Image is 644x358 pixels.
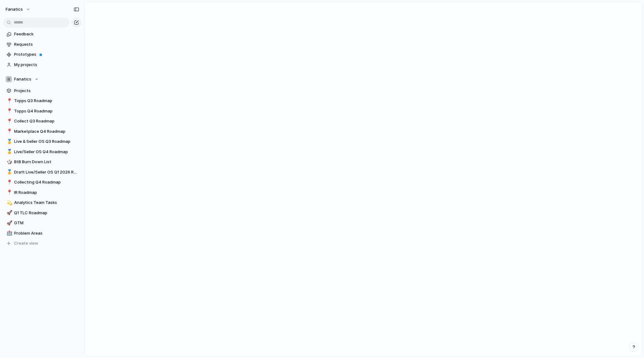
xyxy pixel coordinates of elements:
[7,209,11,216] div: 🚀
[3,218,81,228] a: 🚀GTM
[3,137,81,146] a: 🥇Live & Seller OS Q3 Roadmap
[7,220,11,227] div: 🚀
[3,75,81,84] button: Fanatics
[14,118,79,124] span: Collect Q3 Roadmap
[14,31,79,37] span: Feedback
[6,230,12,236] button: 🏥
[3,147,81,157] a: 🥇Live/Seller OS Q4 Roadmap
[14,62,79,68] span: My projects
[7,128,11,135] div: 📍
[3,96,81,106] a: 📍Topps Q3 Roadmap
[3,60,81,70] a: My projects
[3,229,81,238] a: 🏥Problem Areas
[6,220,12,226] button: 🚀
[3,198,81,207] a: 💫Analytics Team Tasks
[6,118,12,124] button: 📍
[6,210,12,216] button: 🚀
[14,149,79,155] span: Live/Seller OS Q4 Roadmap
[6,98,12,104] button: 📍
[14,41,79,48] span: Requests
[14,98,79,104] span: Topps Q3 Roadmap
[7,118,11,125] div: 📍
[3,188,81,197] a: 📍IR Roadmap
[3,50,81,59] a: Prototypes
[3,29,81,39] a: Feedback
[7,158,11,166] div: 🎲
[6,159,12,165] button: 🎲
[3,106,81,116] a: 📍Topps Q4 Roadmap
[7,179,11,186] div: 📍
[3,117,81,126] a: 📍Collect Q3 Roadmap
[7,230,11,237] div: 🏥
[6,108,12,114] button: 📍
[6,138,12,145] button: 🥇
[7,107,11,115] div: 📍
[3,239,81,248] button: Create view
[14,200,79,206] span: Analytics Team Tasks
[14,88,79,94] span: Projects
[14,210,79,216] span: Q1 TLC Roadmap
[14,189,79,196] span: IR Roadmap
[7,97,11,105] div: 📍
[3,208,81,218] a: 🚀Q1 TLC Roadmap
[14,76,31,82] span: Fanatics
[7,138,11,145] div: 🥇
[14,220,79,226] span: GTM
[14,179,79,185] span: Collecting Q4 Roadmap
[14,108,79,114] span: Topps Q4 Roadmap
[14,128,79,135] span: Marketplace Q4 Roadmap
[14,240,38,246] span: Create view
[7,199,11,206] div: 💫
[6,169,12,175] button: 🥇
[3,168,81,177] a: 🥇Draft Live/Seller OS Q1 2026 Roadmap
[14,159,79,165] span: BtB Burn Down List
[6,149,12,155] button: 🥇
[14,51,79,58] span: Prototypes
[3,157,81,167] a: 🎲BtB Burn Down List
[6,179,12,185] button: 📍
[3,86,81,96] a: Projects
[14,169,79,175] span: Draft Live/Seller OS Q1 2026 Roadmap
[3,127,81,136] a: 📍Marketplace Q4 Roadmap
[7,189,11,196] div: 📍
[3,40,81,49] a: Requests
[7,169,11,176] div: 🥇
[6,128,12,135] button: 📍
[3,4,34,14] button: fanatics
[6,200,12,206] button: 💫
[7,148,11,155] div: 🥇
[14,138,79,145] span: Live & Seller OS Q3 Roadmap
[6,189,12,196] button: 📍
[6,6,23,13] span: fanatics
[14,230,79,236] span: Problem Areas
[3,178,81,187] a: 📍Collecting Q4 Roadmap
